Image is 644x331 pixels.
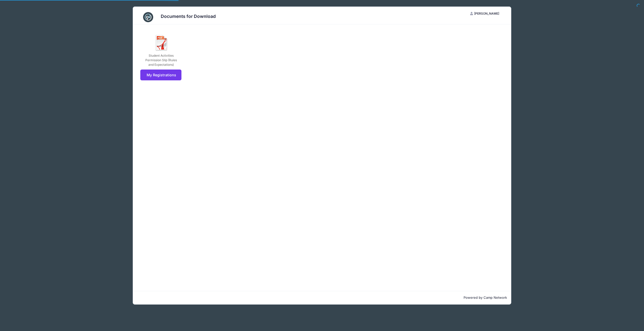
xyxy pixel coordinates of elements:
[161,14,216,19] h3: Documents for Download
[143,12,153,22] img: CampNetwork
[140,70,181,80] a: My Registrations
[466,9,504,18] button: [PERSON_NAME]
[154,35,170,51] img: ico_pdf.png
[144,53,178,67] div: Student Activities Permission Slip (Rules and Expectations)
[474,12,499,15] span: [PERSON_NAME]
[137,295,507,300] p: Powered by Camp Network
